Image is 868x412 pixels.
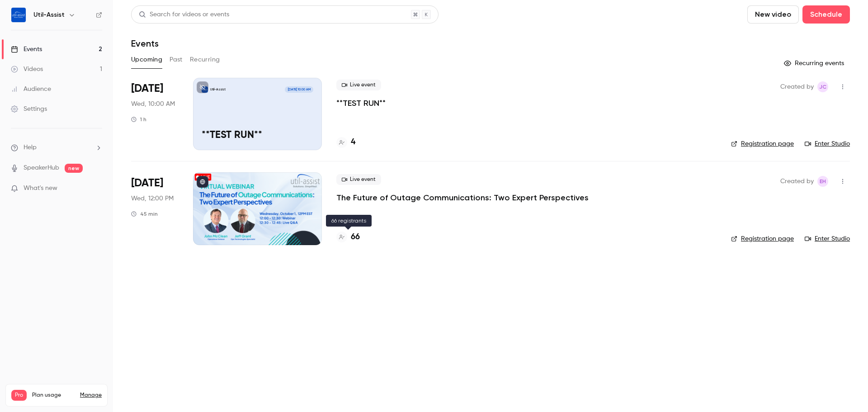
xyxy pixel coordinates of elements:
a: Enter Studio [805,234,850,243]
a: **TEST RUN**Util-Assist[DATE] 10:00 AM**TEST RUN** [193,78,322,150]
h6: Util-Assist [33,10,65,19]
span: new [65,164,83,173]
span: Live event [336,174,381,185]
div: Events [11,45,42,54]
span: Pro [11,390,27,401]
span: Created by [780,176,814,187]
span: Josh C [817,81,828,92]
button: New video [747,5,799,24]
li: help-dropdown-opener [11,143,102,152]
button: Recurring events [780,56,850,71]
span: [DATE] [131,176,163,190]
a: Manage [80,392,102,399]
span: EH [820,176,826,187]
button: Past [170,52,183,67]
button: Upcoming [131,52,162,67]
a: Registration page [731,139,794,148]
iframe: Noticeable Trigger [91,185,102,193]
span: [DATE] [131,81,163,96]
div: 45 min [131,210,158,218]
button: Recurring [190,52,220,67]
span: Help [24,143,37,152]
button: Schedule [802,5,850,24]
span: Live event [336,80,381,90]
span: What's new [24,184,57,193]
div: Audience [11,85,51,94]
span: Wed, 12:00 PM [131,194,174,203]
a: 66 [336,231,360,243]
a: Registration page [731,234,794,243]
h1: Events [131,38,159,49]
a: Enter Studio [805,139,850,148]
img: Util-Assist [11,8,26,22]
span: Wed, 10:00 AM [131,99,175,109]
h4: 4 [351,136,355,148]
span: Emily Henderson [817,176,828,187]
div: Videos [11,65,43,74]
span: Plan usage [32,392,75,399]
div: Oct 1 Wed, 10:00 AM (America/New York) [131,78,179,150]
a: SpeakerHub [24,163,59,173]
div: Settings [11,104,47,114]
a: 4 [336,136,355,148]
div: Oct 1 Wed, 12:00 PM (America/Toronto) [131,172,179,245]
div: 1 h [131,116,146,123]
a: The Future of Outage Communications: Two Expert Perspectives [336,192,589,203]
span: JC [819,81,826,92]
div: Search for videos or events [139,10,229,19]
span: [DATE] 10:00 AM [285,86,313,93]
span: Created by [780,81,814,92]
h4: 66 [351,231,360,243]
p: Util-Assist [210,87,226,92]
